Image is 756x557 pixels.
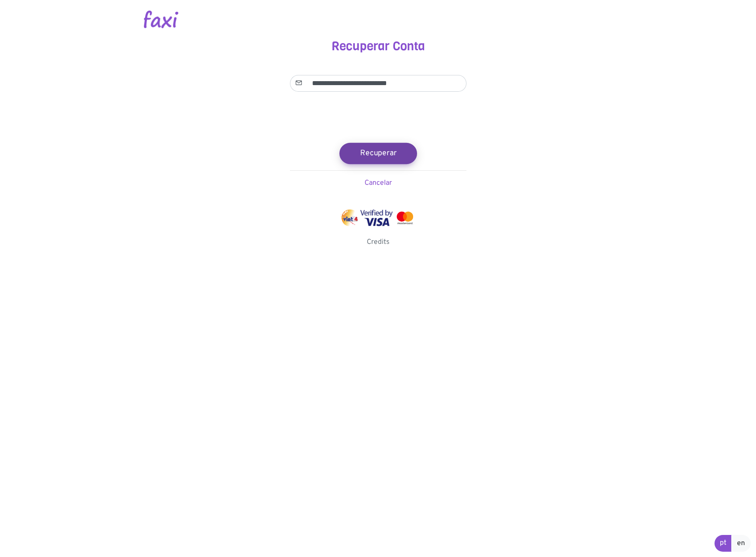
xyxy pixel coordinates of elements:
a: en [731,535,751,552]
img: visa [360,209,393,226]
img: mastercard [395,209,415,226]
a: Cancelar [365,179,392,187]
a: Credits [367,238,390,247]
h3: Recuperar Conta [133,39,623,54]
iframe: reCAPTCHA [311,99,445,133]
button: Recuperar [339,142,417,164]
a: pt [715,535,732,552]
img: vinti4 [341,209,358,226]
